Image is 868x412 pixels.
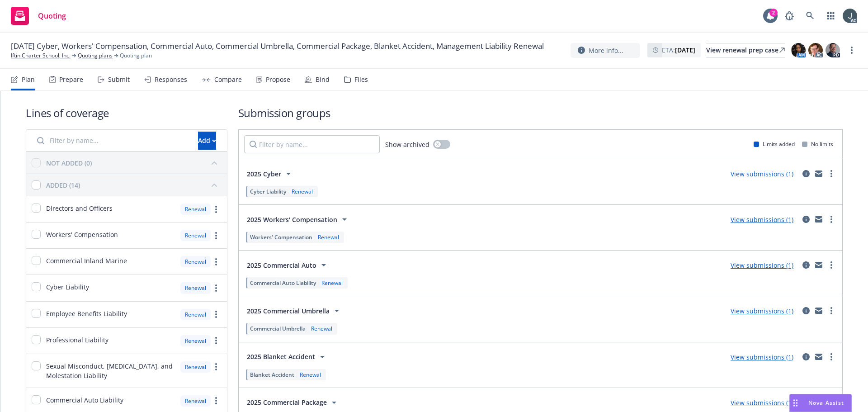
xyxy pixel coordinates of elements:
[571,43,640,58] button: More info...
[46,156,222,170] button: NOT ADDED (0)
[46,282,89,292] span: Cyber Liability
[11,41,544,52] span: [DATE] Cyber, Workers' Compensation, Commercial Auto, Commercial Umbrella, Commercial Package, Bl...
[180,361,211,373] div: Renewal
[180,309,211,320] div: Renewal
[290,188,315,195] div: Renewal
[826,260,837,270] a: more
[244,302,345,320] button: 2025 Commercial Umbrella
[46,395,123,405] span: Commercial Auto Liability
[731,398,793,407] a: View submissions (1)
[813,305,824,316] a: mail
[247,169,281,179] span: 2025 Cyber
[180,256,211,267] div: Renewal
[180,204,211,215] div: Renewal
[826,214,837,225] a: more
[266,76,290,83] div: Propose
[790,394,801,412] div: Drag to move
[826,43,840,57] img: photo
[46,204,113,213] span: Directors and Officers
[214,76,242,83] div: Compare
[46,309,127,318] span: Employee Benefits Liability
[385,140,429,149] span: Show archived
[22,76,35,83] div: Plan
[108,76,130,83] div: Submit
[731,261,793,270] a: View submissions (1)
[244,393,342,412] button: 2025 Commercial Package
[780,7,798,25] a: Report a Bug
[211,283,222,294] a: more
[247,398,327,407] span: 2025 Commercial Package
[813,168,824,179] a: mail
[801,168,811,179] a: circleInformation
[78,52,113,60] a: Quoting plans
[808,43,823,57] img: photo
[731,215,793,224] a: View submissions (1)
[250,188,286,195] span: Cyber Liability
[354,76,368,83] div: Files
[706,43,785,57] div: View renewal prep case
[46,256,127,265] span: Commercial Inland Marine
[238,105,843,120] h1: Submission groups
[11,52,71,60] a: Iftin Charter School, Inc.
[198,132,216,150] button: Add
[211,395,222,406] a: more
[211,256,222,267] a: more
[211,309,222,320] a: more
[826,351,837,362] a: more
[801,214,811,225] a: circleInformation
[244,210,353,228] button: 2025 Workers' Compensation
[247,306,330,316] span: 2025 Commercial Umbrella
[46,158,92,168] div: NOT ADDED (0)
[244,165,297,183] button: 2025 Cyber
[706,43,785,57] a: View renewal prep case
[801,7,819,25] a: Search
[46,335,108,345] span: Professional Liability
[247,215,337,224] span: 2025 Workers' Compensation
[813,260,824,270] a: mail
[801,305,811,316] a: circleInformation
[731,170,793,178] a: View submissions (1)
[211,335,222,346] a: more
[180,282,211,294] div: Renewal
[791,43,806,57] img: photo
[244,256,332,274] button: 2025 Commercial Auto
[250,371,294,379] span: Blanket Accident
[244,348,330,366] button: 2025 Blanket Accident
[46,230,118,239] span: Workers' Compensation
[731,307,793,315] a: View submissions (1)
[7,3,70,28] a: Quoting
[813,351,824,362] a: mail
[320,279,344,287] div: Renewal
[789,394,852,412] button: Nova Assist
[316,233,341,241] div: Renewal
[801,351,811,362] a: circleInformation
[808,399,844,407] span: Nova Assist
[120,52,152,60] span: Quoting plan
[247,260,316,270] span: 2025 Commercial Auto
[211,204,222,215] a: more
[198,132,216,149] div: Add
[244,135,380,153] input: Filter by name...
[822,7,840,25] a: Switch app
[46,180,80,190] div: ADDED (14)
[247,352,315,361] span: 2025 Blanket Accident
[155,76,187,83] div: Responses
[316,76,330,83] div: Bind
[731,353,793,361] a: View submissions (1)
[589,46,623,55] span: More info...
[250,233,312,241] span: Workers' Compensation
[46,361,175,380] span: Sexual Misconduct, [MEDICAL_DATA], and Molestation Liability
[59,76,83,83] div: Prepare
[38,12,66,19] span: Quoting
[826,168,837,179] a: more
[813,214,824,225] a: mail
[801,260,811,270] a: circleInformation
[211,230,222,241] a: more
[32,132,193,150] input: Filter by name...
[675,46,695,54] strong: [DATE]
[46,178,222,192] button: ADDED (14)
[211,361,222,372] a: more
[250,279,316,287] span: Commercial Auto Liability
[843,9,857,23] img: photo
[180,335,211,346] div: Renewal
